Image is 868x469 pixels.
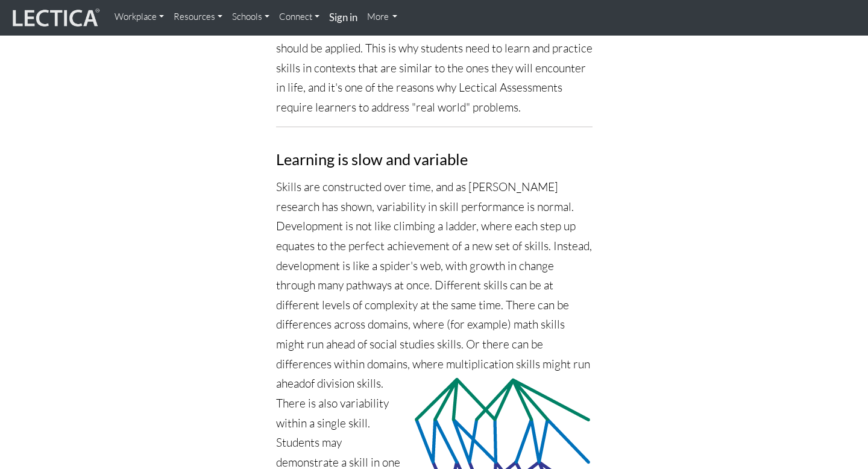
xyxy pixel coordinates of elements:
a: Schools [227,5,274,29]
h3: Learning is slow and variable [276,151,593,168]
img: lecticalive [10,7,100,30]
a: More [362,5,403,29]
a: Connect [274,5,324,29]
a: Sign in [324,5,362,31]
strong: Sign in [329,11,357,24]
a: Workplace [110,5,169,29]
a: Resources [169,5,227,29]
